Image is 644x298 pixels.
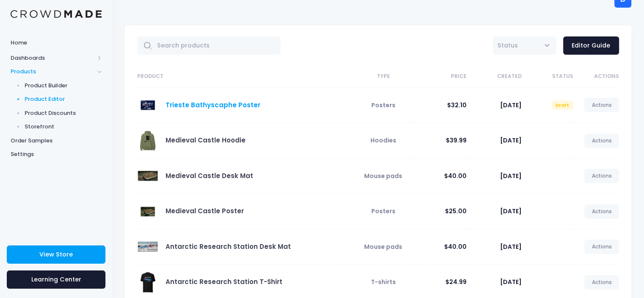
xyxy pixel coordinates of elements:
[39,250,73,259] span: View Store
[563,36,619,55] a: Editor Guide
[552,100,573,110] span: Draft
[137,66,348,88] th: Product: activate to sort column ascending
[573,66,619,88] th: Actions: activate to sort column ascending
[467,66,522,88] th: Created: activate to sort column ascending
[584,98,619,112] a: Actions
[364,172,402,180] span: Mouse pads
[25,109,102,117] span: Product Discounts
[415,66,467,88] th: Price: activate to sort column ascending
[11,150,102,159] span: Settings
[7,245,105,264] a: View Store
[500,242,522,251] span: [DATE]
[500,172,522,180] span: [DATE]
[348,66,415,88] th: Type: activate to sort column ascending
[584,204,619,219] a: Actions
[371,278,396,286] span: T-shirts
[498,41,518,50] span: Status
[500,278,522,286] span: [DATE]
[370,136,396,145] span: Hoodies
[137,36,281,55] input: Search products
[166,206,244,215] a: Medieval Castle Poster
[7,270,105,289] a: Learning Center
[584,240,619,254] a: Actions
[445,207,467,215] span: $25.00
[371,101,395,109] span: Posters
[166,100,260,109] a: Trieste Bathyscaphe Poster
[584,275,619,290] a: Actions
[166,242,291,251] a: Antarctic Research Station Desk Mat
[500,101,522,109] span: [DATE]
[500,207,522,215] span: [DATE]
[522,66,573,88] th: Status: activate to sort column ascending
[445,278,467,286] span: $24.99
[166,171,253,180] a: Medieval Castle Desk Mat
[11,67,94,76] span: Products
[166,136,246,145] a: Medieval Castle Hoodie
[446,136,467,145] span: $39.99
[371,207,395,215] span: Posters
[25,95,102,103] span: Product Editor
[447,101,467,109] span: $32.10
[166,277,282,286] a: Antarctic Research Station T-Shirt
[444,172,467,180] span: $40.00
[31,275,81,284] span: Learning Center
[584,134,619,148] a: Actions
[11,136,102,145] span: Order Samples
[444,242,467,251] span: $40.00
[500,136,522,145] span: [DATE]
[584,169,619,183] a: Actions
[25,81,102,90] span: Product Builder
[364,242,402,251] span: Mouse pads
[11,39,102,47] span: Home
[493,36,556,55] span: Status
[25,123,102,131] span: Storefront
[11,54,94,62] span: Dashboards
[11,10,102,18] img: Logo
[498,41,518,50] span: Status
